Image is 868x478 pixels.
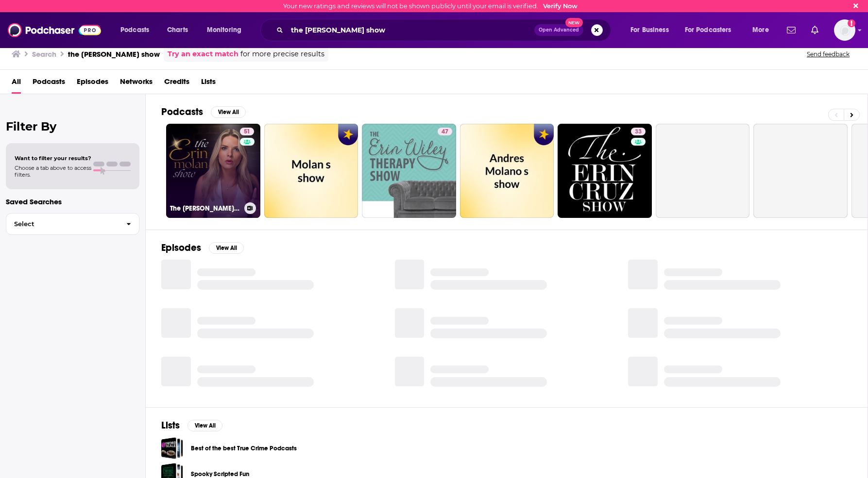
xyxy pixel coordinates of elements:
h2: Episodes [161,242,201,254]
svg: Email not verified [848,19,855,27]
button: Send feedback [804,50,852,58]
div: Your new ratings and reviews will not be shown publicly until your email is verified. [283,2,578,10]
a: Networks [120,74,153,94]
div: Search podcasts, credits, & more... [270,19,620,41]
a: Podcasts [33,74,65,94]
p: Saved Searches [6,197,139,206]
a: 47 [362,124,456,218]
h3: the [PERSON_NAME] show [68,49,160,59]
h2: Filter By [6,119,139,133]
h3: The [PERSON_NAME] Show [170,204,240,213]
a: 51The [PERSON_NAME] Show [166,124,260,218]
button: View All [187,420,222,431]
h2: Lists [161,419,180,431]
span: For Podcasters [685,23,732,37]
span: More [752,23,769,37]
span: Charts [167,23,188,37]
button: open menu [200,22,254,38]
a: PodcastsView All [161,106,246,118]
span: 33 [635,127,642,137]
h2: Podcasts [161,106,203,118]
a: Charts [161,22,194,38]
span: For Business [630,23,669,37]
button: Select [6,213,139,235]
button: Open AdvancedNew [534,24,583,36]
span: Podcasts [120,23,149,37]
a: Best of the best True Crime Podcasts [161,437,183,459]
a: Lists [201,74,216,94]
span: Choose a tab above to access filters. [15,165,91,178]
span: Logged in as charlottestone [834,19,855,41]
img: Podchaser - Follow, Share and Rate Podcasts [8,21,101,39]
a: Episodes [77,74,108,94]
button: View All [209,242,244,254]
a: 51 [240,128,254,135]
button: open menu [746,22,781,38]
span: 47 [442,127,448,137]
span: New [565,18,583,27]
span: Select [6,221,119,227]
a: Credits [164,74,189,94]
h3: Search [32,49,56,59]
img: User Profile [834,19,855,41]
a: 33 [631,128,646,135]
span: Open Advanced [539,28,579,33]
a: ListsView All [161,419,222,431]
a: EpisodesView All [161,242,244,254]
a: Verify Now [543,2,578,10]
a: Show notifications dropdown [783,22,800,38]
button: open menu [679,22,746,38]
a: All [12,74,21,94]
span: Monitoring [207,23,241,37]
a: Show notifications dropdown [807,22,822,38]
a: 47 [438,128,452,135]
button: open menu [624,22,681,38]
a: 33 [558,124,652,218]
span: 51 [244,127,250,137]
button: View All [211,106,246,118]
button: Show profile menu [834,19,855,41]
input: Search podcasts, credits, & more... [287,22,534,38]
a: Best of the best True Crime Podcasts [191,443,297,454]
button: open menu [114,22,162,38]
a: Try an exact match [168,49,238,60]
span: Want to filter your results? [15,155,91,162]
span: for more precise results [240,49,324,60]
